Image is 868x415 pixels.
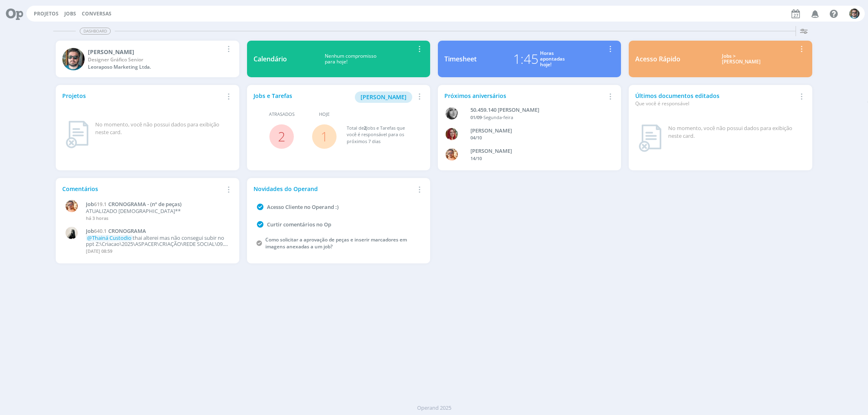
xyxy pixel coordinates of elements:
img: R [849,9,859,19]
a: 1 [321,128,328,145]
span: 619.1 [94,201,107,208]
div: Novidades do Operand [254,185,414,193]
p: thai alterei mas não consegui subir no ppt Z:\Criacao\2025\ASPACER\CRIAÇÃO\REDE SOCIAL\09. SETEMB... [86,235,228,248]
a: Jobs [64,10,76,17]
a: R[PERSON_NAME]Designer Gráfico SeniorLeoraposo Marketing Ltda. [56,41,239,77]
button: Conversas [79,11,114,17]
div: Jobs > [PERSON_NAME] [687,53,796,65]
a: Acesso Cliente no Operand :) [267,203,339,211]
a: Projetos [34,10,59,17]
div: Últimos documentos editados [635,91,796,107]
a: 2 [278,128,285,145]
span: @Thainá Custodio [87,234,131,241]
div: 1:45 [513,49,538,69]
span: 640.1 [94,228,107,235]
a: Job640.1CRONOGRAMA [86,228,228,235]
div: Projetos [62,91,223,100]
div: GIOVANA DE OLIVEIRA PERSINOTI [470,127,602,135]
a: Conversas [82,10,112,17]
span: Hoje [319,111,330,118]
a: Job619.1CRONOGRAMA - (nº de peças) [86,201,228,208]
a: Como solicitar a aprovação de peças e inserir marcadores em imagens anexadas a um job? [265,236,407,250]
img: dashboard_not_found.png [638,124,662,152]
a: [PERSON_NAME] [355,93,412,100]
div: No momento, você não possui dados para exibição neste card. [95,121,229,137]
div: Jobs e Tarefas [254,91,414,103]
div: Horas apontadas hoje! [540,50,565,68]
div: Rafael [88,48,223,56]
img: V [66,200,78,212]
img: G [446,128,458,140]
a: Curtir comentários no Op [267,221,331,228]
img: R [62,48,85,70]
img: R [66,227,78,239]
p: ATUALIZADO [DEMOGRAPHIC_DATA]** [86,208,228,215]
div: Calendário [254,54,287,64]
img: dashboard_not_found.png [66,121,89,148]
img: V [446,148,458,161]
div: Leoraposo Marketing Ltda. [88,63,223,71]
button: Projetos [31,11,61,17]
span: 14/10 [470,155,482,161]
span: [PERSON_NAME] [361,93,407,101]
div: Comentários [62,185,223,193]
button: Jobs [62,11,79,17]
div: 50.459.140 JANAÍNA LUNA FERRO [470,106,602,114]
span: [DATE] 08:59 [86,248,112,254]
div: Acesso Rápido [635,54,680,64]
div: Total de Jobs e Tarefas que você é responsável para os próximos 7 dias [347,125,415,145]
img: J [446,107,458,120]
span: 2 [364,125,366,131]
div: Próximos aniversários [444,91,605,100]
div: - [470,114,602,121]
div: Designer Gráfico Senior [88,56,223,63]
div: VICTOR MIRON COUTO [470,147,602,155]
span: Dashboard [80,28,111,35]
div: Que você é responsável [635,100,796,107]
span: CRONOGRAMA [108,227,146,235]
a: Timesheet1:45Horasapontadashoje! [438,41,621,77]
button: [PERSON_NAME] [355,91,412,103]
div: Nenhum compromisso para hoje! [287,53,414,65]
span: há 3 horas [86,215,108,221]
span: Segunda-feira [483,114,513,120]
button: R [849,7,860,21]
span: CRONOGRAMA - (nº de peças) [108,200,181,208]
div: No momento, você não possui dados para exibição neste card. [668,124,802,140]
span: 01/09 [470,114,482,120]
div: Timesheet [444,54,477,64]
span: Atrasados [269,111,295,118]
span: 04/10 [470,135,482,141]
